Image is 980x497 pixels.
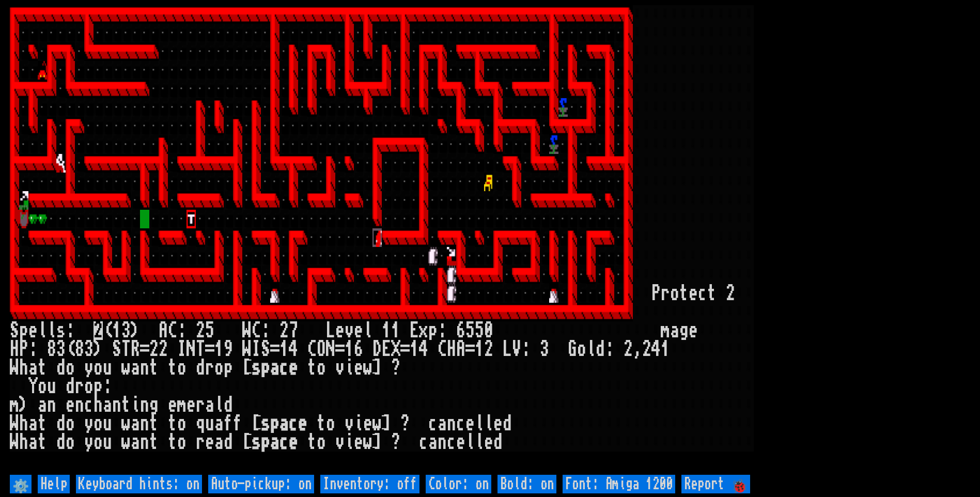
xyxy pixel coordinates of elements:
[38,377,47,396] div: o
[19,414,28,433] div: h
[456,340,465,359] div: A
[689,321,698,340] div: e
[76,475,202,493] input: Keyboard hints: on
[233,414,242,433] div: f
[438,433,447,452] div: n
[447,433,456,452] div: c
[345,340,354,359] div: 1
[354,340,363,359] div: 6
[75,340,84,359] div: 8
[121,340,131,359] div: T
[10,396,19,414] div: m
[186,340,196,359] div: N
[354,359,363,377] div: e
[66,433,75,452] div: o
[149,433,159,452] div: t
[66,340,75,359] div: (
[456,414,465,433] div: c
[465,414,475,433] div: e
[112,321,121,340] div: 1
[354,414,363,433] div: i
[317,414,326,433] div: t
[121,414,131,433] div: w
[363,321,372,340] div: l
[168,359,177,377] div: t
[94,340,103,359] div: )
[66,359,75,377] div: o
[38,414,47,433] div: t
[261,414,270,433] div: s
[503,340,512,359] div: L
[19,433,28,452] div: h
[94,359,103,377] div: o
[131,433,140,452] div: a
[484,433,493,452] div: e
[56,433,66,452] div: d
[47,340,56,359] div: 8
[372,340,382,359] div: D
[317,359,326,377] div: o
[382,414,391,433] div: ]
[391,321,400,340] div: 1
[28,377,38,396] div: Y
[438,321,447,340] div: :
[177,340,186,359] div: I
[177,321,186,340] div: :
[19,359,28,377] div: h
[252,359,261,377] div: s
[168,414,177,433] div: t
[475,340,484,359] div: 1
[140,396,149,414] div: n
[391,433,400,452] div: ?
[289,340,298,359] div: 4
[497,475,556,493] input: Bold: on
[326,340,335,359] div: N
[10,359,19,377] div: W
[10,414,19,433] div: W
[56,321,66,340] div: s
[103,396,112,414] div: a
[140,433,149,452] div: n
[428,414,438,433] div: c
[279,414,289,433] div: a
[205,433,214,452] div: e
[345,359,354,377] div: i
[512,340,521,359] div: V
[242,359,252,377] div: [
[94,321,103,340] mark: 2
[66,396,75,414] div: e
[84,377,94,396] div: o
[214,359,224,377] div: o
[624,340,633,359] div: 2
[131,321,140,340] div: )
[208,475,314,493] input: Auto-pickup: on
[382,321,391,340] div: 1
[261,340,270,359] div: S
[270,433,279,452] div: a
[56,340,66,359] div: 3
[196,433,205,452] div: r
[94,433,103,452] div: o
[270,340,279,359] div: =
[335,340,345,359] div: =
[224,359,233,377] div: p
[465,340,475,359] div: =
[568,340,577,359] div: G
[391,359,400,377] div: ?
[28,321,38,340] div: e
[38,359,47,377] div: t
[605,340,614,359] div: :
[289,321,298,340] div: 7
[252,321,261,340] div: C
[196,396,205,414] div: r
[121,433,131,452] div: w
[689,284,698,303] div: e
[419,340,428,359] div: 4
[438,414,447,433] div: a
[224,414,233,433] div: f
[84,396,94,414] div: c
[94,377,103,396] div: p
[670,284,679,303] div: o
[168,396,177,414] div: e
[345,321,354,340] div: v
